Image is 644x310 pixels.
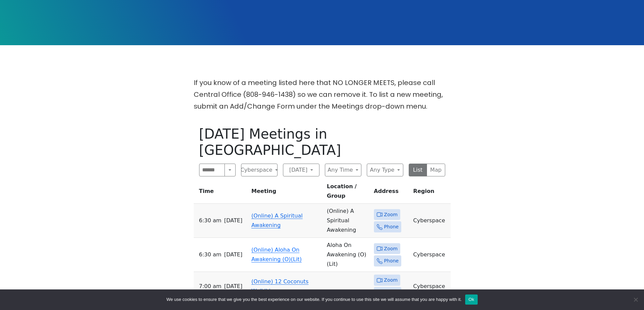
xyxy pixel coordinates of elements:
span: We use cookies to ensure that we give you the best experience on our website. If you continue to ... [166,296,461,303]
td: Cyberspace [410,272,450,301]
h1: [DATE] Meetings in [GEOGRAPHIC_DATA] [199,126,445,158]
a: (Online) 12 Coconuts Waikiki [252,278,309,294]
button: Any Type [367,164,403,176]
td: Cyberspace [410,238,450,272]
button: Ok [465,294,478,305]
span: 7:00 AM [199,282,221,291]
button: Cyberspace [241,164,278,176]
th: Region [410,182,450,204]
span: Zoom [384,245,398,253]
button: Map [427,164,445,176]
span: Phone [384,257,399,265]
span: No [632,296,639,303]
button: [DATE] [283,164,319,176]
th: Meeting [249,182,324,204]
a: (Online) Aloha On Awakening (O)(Lit) [252,247,302,262]
p: If you know of a meeting listed here that NO LONGER MEETS, please call Central Office (808-946-14... [194,77,451,112]
span: Phone [384,288,399,297]
span: [DATE] [224,216,242,225]
span: Zoom [384,276,398,284]
th: Location / Group [324,182,371,204]
span: [DATE] [224,282,242,291]
td: Cyberspace [410,204,450,238]
a: (Online) A Spiritual Awakening [252,213,303,228]
td: (Online) A Spiritual Awakening [324,204,371,238]
span: [DATE] [224,250,242,259]
th: Time [194,182,249,204]
button: Search [224,164,235,176]
span: 6:30 AM [199,216,221,225]
button: List [409,164,427,176]
span: Zoom [384,210,398,219]
input: Search [199,164,225,176]
span: Phone [384,223,399,231]
th: Address [371,182,411,204]
button: Any Time [325,164,361,176]
span: 6:30 AM [199,250,221,259]
td: Aloha On Awakening (O) (Lit) [324,238,371,272]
